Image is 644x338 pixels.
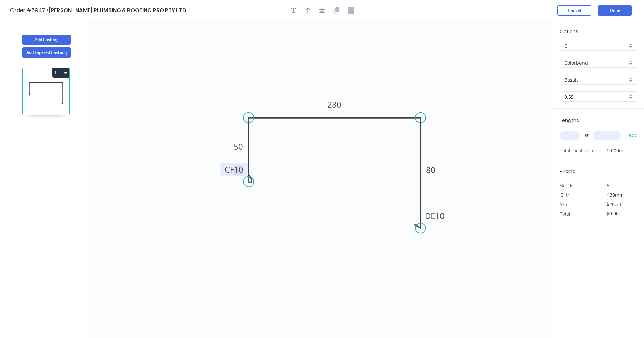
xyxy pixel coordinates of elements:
[560,146,599,155] span: Total lineal metres
[564,93,627,100] input: Thickness
[564,59,627,66] input: Material
[607,182,610,189] span: 5
[560,28,578,35] span: Options
[435,210,445,221] tspan: 10
[560,201,568,208] span: $/m
[625,130,641,141] button: add
[584,131,589,140] span: at
[560,192,570,198] span: Girth
[560,211,570,217] span: Total
[560,168,576,175] span: Pricing
[560,117,579,124] span: Lengths
[234,141,243,152] tspan: 50
[426,164,435,175] tspan: 80
[560,182,573,189] span: Bends
[10,6,49,14] span: Order #5947 >
[557,5,591,16] button: Cancel
[52,68,69,78] button: 1
[22,35,71,45] button: Add flashing
[22,47,71,58] button: Add tapered flashing
[225,164,234,175] tspan: CF
[564,42,627,49] input: Price level
[564,76,627,83] input: Colour
[598,5,632,16] button: Done
[607,192,624,198] span: 430mm
[91,21,553,338] svg: 0
[425,210,435,221] tspan: DE
[234,164,243,175] tspan: 10
[49,6,186,14] span: [PERSON_NAME] PLUMBING & ROOFING PRO PTY LTD
[327,99,341,110] tspan: 280
[599,146,623,155] span: 0.000m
